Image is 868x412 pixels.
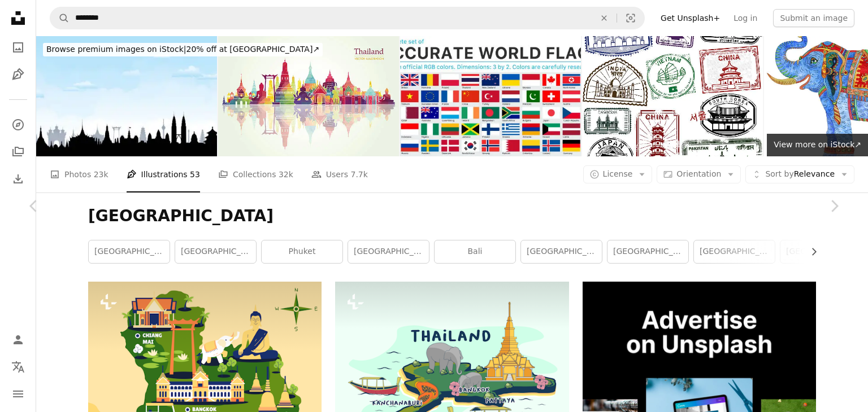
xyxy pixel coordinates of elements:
[592,7,617,29] button: Clear
[400,36,581,156] img: Accurate World Flags in Official RGB Colors
[335,393,568,403] a: A map of thailand with elephants and boats
[94,168,108,181] span: 23k
[351,168,368,181] span: 7.7k
[7,141,29,163] a: Collections
[583,165,653,183] button: License
[727,9,764,27] a: Log in
[654,9,727,27] a: Get Unsplash+
[676,169,721,178] span: Orientation
[7,356,29,378] button: Language
[7,63,29,86] a: Illustrations
[36,36,217,156] img: Asian City Skyline Silhouette (All Buildings Are Complete, Moveable and Highly Detailed)
[7,383,29,405] button: Menu
[88,206,816,226] h1: [GEOGRAPHIC_DATA]
[50,7,645,29] form: Find visuals sitewide
[745,165,854,183] button: Sort byRelevance
[607,240,688,263] a: [GEOGRAPHIC_DATA]
[521,240,602,263] a: [GEOGRAPHIC_DATA]
[218,156,293,192] a: Collections 32k
[89,240,170,263] a: [GEOGRAPHIC_DATA]
[50,156,108,192] a: Photos 23k
[36,36,329,63] a: Browse premium images on iStock|20% off at [GEOGRAPHIC_DATA]↗
[7,113,29,136] a: Explore
[765,169,793,178] span: Sort by
[780,240,861,263] a: [GEOGRAPHIC_DATA]
[311,156,368,192] a: Users 7.7k
[582,36,763,156] img: Asian Travel Splendor
[800,152,868,260] a: Next
[46,45,319,54] span: 20% off at [GEOGRAPHIC_DATA] ↗
[175,240,256,263] a: [GEOGRAPHIC_DATA]
[603,169,633,178] span: License
[694,240,775,263] a: [GEOGRAPHIC_DATA]
[435,240,515,263] a: bali
[218,36,399,156] img: Thailand detailed skyline. Vector illustration
[767,134,868,156] a: View more on iStock↗
[348,240,429,263] a: [GEOGRAPHIC_DATA]
[7,36,29,59] a: Photos
[773,9,854,27] button: Submit an image
[617,7,644,29] button: Visual search
[774,140,861,149] span: View more on iStock ↗
[50,7,70,29] button: Search Unsplash
[279,168,293,181] span: 32k
[765,169,835,180] span: Relevance
[657,165,741,183] button: Orientation
[46,45,186,54] span: Browse premium images on iStock |
[262,240,342,263] a: phuket
[7,328,29,351] a: Log in / Sign up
